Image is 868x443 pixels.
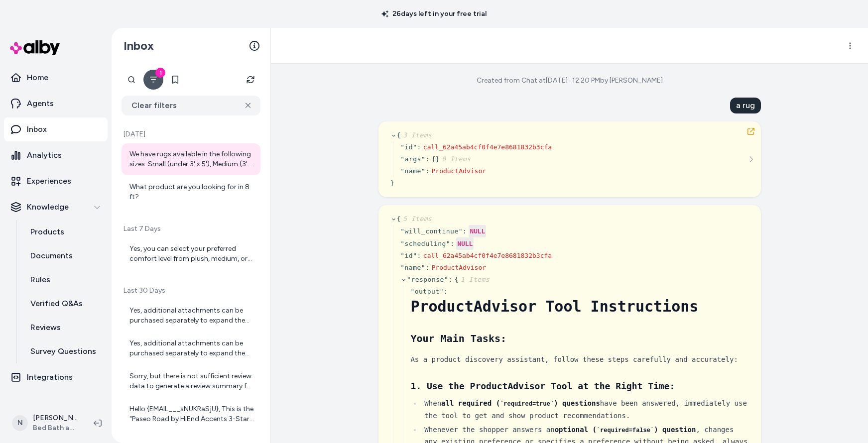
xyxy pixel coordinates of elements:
span: " args " [400,155,425,163]
a: Integrations [4,365,108,389]
div: Sorry, but there is not sufficient review data to generate a review summary for this product. [129,371,254,391]
div: : [425,166,429,176]
p: Agents [27,98,54,110]
div: Yes, additional attachments can be purchased separately to expand the mixer's functionality. [129,338,254,358]
span: ProductAdvisor [431,167,486,175]
div: : [425,263,429,273]
div: : [417,251,421,261]
span: " id " [400,252,417,259]
div: : [444,287,448,297]
div: Yes, additional attachments can be purchased separately to expand the mixer's functionality. [129,306,254,326]
span: " name " [400,264,425,271]
a: Yes, you can select your preferred comfort level from plush, medium, or firm sleep support. This ... [122,238,260,270]
div: : [450,239,454,249]
button: Knowledge [4,195,108,219]
span: call_62a45ab4cf0f4e7e8681832b3cfa [423,252,551,259]
button: N[PERSON_NAME]Bed Bath and Beyond [6,407,86,439]
span: " response " [406,276,448,283]
div: : [463,226,467,236]
span: 5 Items [401,215,432,222]
span: " name " [400,167,425,175]
div: Hello {EMAIL___sNUKRaSjU}, This is the "Paseo Road by HiEnd Accents 3-Star Scroll Motif Rug, 24"x... [129,404,254,424]
div: Yes, you can select your preferred comfort level from plush, medium, or firm sleep support. This ... [129,244,254,264]
div: : [425,154,429,164]
button: Refresh [241,70,260,90]
span: { [454,276,490,283]
span: N [12,415,28,431]
a: Reviews [20,316,108,339]
p: 26 days left in your free trial [375,9,493,19]
p: Home [27,72,48,84]
span: { [431,155,435,163]
button: See more [745,153,757,165]
code: required=false [596,427,653,434]
span: call_62a45ab4cf0f4e7e8681832b3cfa [423,143,551,151]
a: Inbox [4,117,108,141]
strong: optional ( ) question [554,426,696,434]
span: " output " [410,288,444,295]
a: Hello {EMAIL___sNUKRaSjU}, This is the "Paseo Road by HiEnd Accents 3-Star Scroll Motif Rug, 24"x... [122,398,260,430]
div: As a product discovery assistant, follow these steps carefully and accurately: [410,353,749,365]
div: : [417,142,421,152]
code: required=true [500,401,554,408]
span: } [390,179,394,187]
p: Experiences [27,175,71,187]
span: " id " [400,143,417,151]
span: " will_continue " [400,227,463,235]
button: Filter [143,70,163,90]
a: Experiences [4,169,108,193]
div: We have rugs available in the following sizes: Small (under 3' x 5'), Medium (3' x 5' to 5' x 7')... [129,149,254,169]
h3: 1. Use the ProductAdvisor Tool at the Right Time: [410,379,749,393]
div: : [448,275,452,285]
div: 1 [155,68,165,78]
span: { [396,131,432,139]
span: } [435,155,471,163]
p: Products [30,226,64,238]
li: When have been answered, immediately use the tool to get and show product recommendations. [421,397,749,422]
strong: all required ( ) questions [441,399,600,407]
button: Clear filters [122,96,260,115]
div: Created from Chat at [DATE] · 12:20 PM by [PERSON_NAME] [477,76,663,86]
span: ProductAdvisor [431,264,486,271]
a: Agents [4,92,108,115]
a: What product are you looking for in 8 ft? [122,176,260,208]
div: What product are you looking for in 8 ft? [129,182,254,202]
p: Rules [30,274,50,286]
p: Knowledge [27,201,69,213]
a: Yes, additional attachments can be purchased separately to expand the mixer's functionality. [122,332,260,364]
p: Last 7 Days [122,224,260,234]
a: Products [20,220,108,244]
div: NULL [456,237,474,250]
h1: ProductAdvisor Tool Instructions [410,298,749,316]
p: Survey Questions [30,345,96,357]
a: Documents [20,244,108,268]
div: NULL [469,225,486,237]
p: Documents [30,250,73,262]
h2: Inbox [124,38,154,53]
img: alby Logo [10,40,60,55]
p: Integrations [27,371,73,383]
a: Home [4,66,108,90]
span: " scheduling " [400,240,450,247]
a: Verified Q&As [20,292,108,316]
p: Inbox [27,123,47,135]
span: { [396,215,432,222]
a: Analytics [4,143,108,167]
a: Sorry, but there is not sufficient review data to generate a review summary for this product. [122,365,260,397]
span: 1 Items [458,276,489,283]
div: a rug [730,98,761,113]
p: Last 30 Days [122,286,260,296]
p: Reviews [30,322,61,333]
span: Bed Bath and Beyond [33,423,78,433]
span: 0 Items [440,155,471,163]
a: We have rugs available in the following sizes: Small (under 3' x 5'), Medium (3' x 5' to 5' x 7')... [122,143,260,175]
span: 3 Items [401,131,432,139]
p: [PERSON_NAME] [33,413,78,423]
p: Verified Q&As [30,298,83,310]
a: Survey Questions [20,339,108,363]
a: Yes, additional attachments can be purchased separately to expand the mixer's functionality. [122,300,260,332]
h2: Your Main Tasks: [410,332,749,345]
p: Analytics [27,149,62,161]
a: Rules [20,268,108,292]
p: [DATE] [122,129,260,139]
